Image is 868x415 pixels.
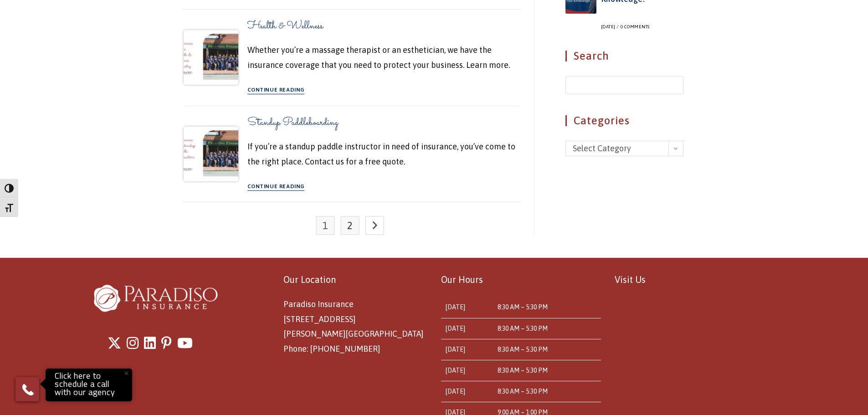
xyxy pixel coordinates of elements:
[247,184,305,191] a: Continue Reading
[247,43,520,72] p: Whether you’re a massage therapist or an esthetician, we have the insurance coverage that you nee...
[601,24,620,30] div: [DATE]
[184,127,238,181] img: Standup Paddleboarding
[441,297,493,318] td: [DATE]
[48,371,130,399] p: Click here to schedule a call with our agency
[184,30,238,85] img: Health & Wellness
[177,331,193,355] a: Youtube
[21,382,35,397] img: Phone icon
[441,272,601,288] p: Our Hours
[441,318,493,339] td: [DATE]
[161,331,172,355] a: Pinterest
[340,216,360,235] a: 2
[441,381,493,402] td: [DATE]
[565,51,683,61] h4: Search
[283,272,427,288] p: Our Location
[144,331,156,355] a: LinkedIn
[108,331,121,355] a: X
[615,24,620,29] span: /
[247,115,338,131] a: Standup Paddleboarding
[247,87,305,94] a: Continue Reading
[565,76,683,94] form: Search this website
[498,346,548,353] time: 8:30 AM – 5:30 PM
[127,331,139,355] a: Instagram
[498,388,548,395] time: 8:30 AM – 5:30 PM
[498,367,548,374] time: 8:30 AM – 5:30 PM
[247,139,520,169] p: If you’re a standup paddle instructor in need of insurance, you’ve come to the right place. Conta...
[621,24,649,29] a: 0 Comments
[441,360,493,381] td: [DATE]
[615,272,775,288] p: Visit Us
[565,115,683,126] h4: Categories
[116,363,136,383] button: Close
[283,299,423,353] span: Paradiso Insurance [STREET_ADDRESS] [PERSON_NAME][GEOGRAPHIC_DATA] Phone: [PHONE_NUMBER]
[498,303,548,311] time: 8:30 AM – 5:30 PM
[441,339,493,360] td: [DATE]
[247,18,323,34] a: Health & Wellness
[498,325,548,332] time: 8:30 AM – 5:30 PM
[316,216,335,235] span: 1
[565,76,683,94] input: Insert search query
